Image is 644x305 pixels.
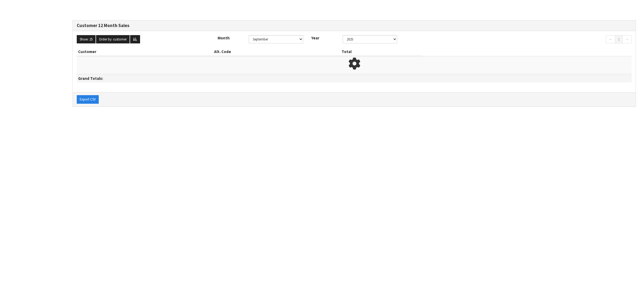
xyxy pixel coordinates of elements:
[77,74,340,83] th: Grand Totals:
[77,23,632,28] h3: Customer 12 Month Sales
[96,35,130,44] button: Order by: customer
[340,47,422,56] th: Total
[615,35,623,44] a: 1
[405,35,632,45] nav: Page navigation
[606,35,615,44] a: ←
[213,47,340,56] th: Alt. Code
[77,35,96,44] button: Show: 25
[77,47,213,56] th: Customer
[307,35,339,41] label: Year
[214,35,245,41] label: Month
[77,95,99,104] button: Export CSV
[622,35,632,44] a: →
